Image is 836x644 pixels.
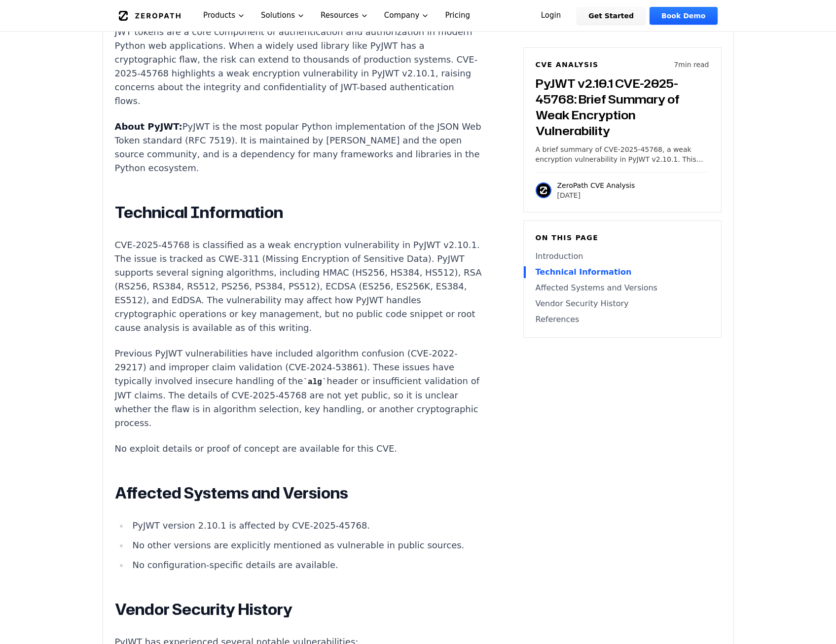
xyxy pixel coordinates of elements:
p: PyJWT is the most popular Python implementation of the JSON Web Token standard (RFC 7519). It is ... [115,120,482,175]
img: ZeroPath CVE Analysis [536,182,551,198]
h3: PyJWT v2.10.1 CVE-2025-45768: Brief Summary of Weak Encryption Vulnerability [536,75,709,139]
h2: Technical Information [115,203,482,222]
li: No other versions are explicitly mentioned as vulnerable in public sources. [129,538,482,552]
li: PyJWT version 2.10.1 is affected by CVE-2025-45768. [129,519,482,533]
p: JWT tokens are a core component of authentication and authorization in modern Python web applicat... [115,25,482,108]
p: [DATE] [557,190,635,200]
h2: Vendor Security History [115,600,482,619]
a: References [536,314,709,325]
h6: On this page [536,233,709,243]
p: Previous PyJWT vulnerabilities have included algorithm confusion (CVE-2022-29217) and improper cl... [115,347,482,430]
a: Vendor Security History [536,298,709,310]
p: A brief summary of CVE-2025-45768, a weak encryption vulnerability in PyJWT v2.10.1. This post co... [536,144,709,164]
h2: Affected Systems and Versions [115,483,482,503]
a: Technical Information [536,266,709,278]
a: Introduction [536,250,709,262]
code: alg [303,378,327,387]
a: Book Demo [650,7,717,25]
p: No exploit details or proof of concept are available for this CVE. [115,442,482,456]
p: ZeroPath CVE Analysis [557,180,635,190]
a: Login [529,7,573,25]
strong: About PyJWT: [115,121,182,132]
a: Affected Systems and Versions [536,282,709,294]
h6: CVE Analysis [536,60,599,70]
p: 7 min read [674,60,709,70]
li: No configuration-specific details are available. [129,558,482,572]
p: CVE-2025-45768 is classified as a weak encryption vulnerability in PyJWT v2.10.1. The issue is tr... [115,238,482,335]
a: Get Started [577,7,646,25]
